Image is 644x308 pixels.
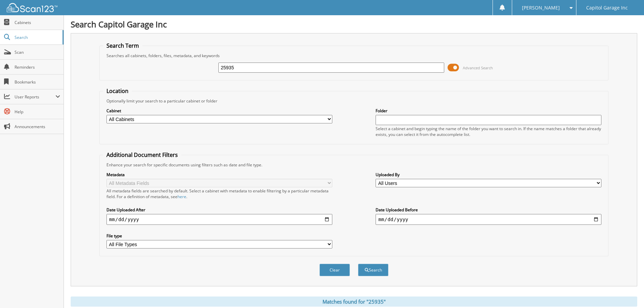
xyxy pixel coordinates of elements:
[15,109,60,115] span: Help
[106,214,332,225] input: start
[15,79,60,85] span: Bookmarks
[103,151,181,159] legend: Additional Document Filters
[522,6,560,10] span: [PERSON_NAME]
[376,214,601,225] input: end
[103,98,605,104] div: Optionally limit your search to a particular cabinet or folder
[106,188,332,199] div: All metadata fields are searched by default. Select a cabinet with metadata to enable filtering b...
[71,297,637,307] div: Matches found for "25935"
[103,87,132,95] legend: Location
[15,124,60,129] span: Announcements
[15,94,55,100] span: User Reports
[71,19,637,30] h1: Search Capitol Garage Inc
[376,207,601,213] label: Date Uploaded Before
[15,20,60,25] span: Cabinets
[103,53,605,58] div: Searches all cabinets, folders, files, metadata, and keywords
[106,172,332,177] label: Metadata
[103,42,142,49] legend: Search Term
[319,264,350,276] button: Clear
[7,3,57,12] img: scan123-logo-white.svg
[106,207,332,213] label: Date Uploaded After
[106,233,332,239] label: File type
[463,65,493,70] span: Advanced Search
[15,64,60,70] span: Reminders
[376,126,601,137] div: Select a cabinet and begin typing the name of the folder you want to search in. If the name match...
[106,108,332,114] label: Cabinet
[15,34,59,40] span: Search
[586,6,628,10] span: Capitol Garage Inc
[358,264,388,276] button: Search
[15,49,60,55] span: Scan
[103,162,605,168] div: Enhance your search for specific documents using filters such as date and file type.
[376,108,601,114] label: Folder
[177,194,186,199] a: here
[376,172,601,177] label: Uploaded By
